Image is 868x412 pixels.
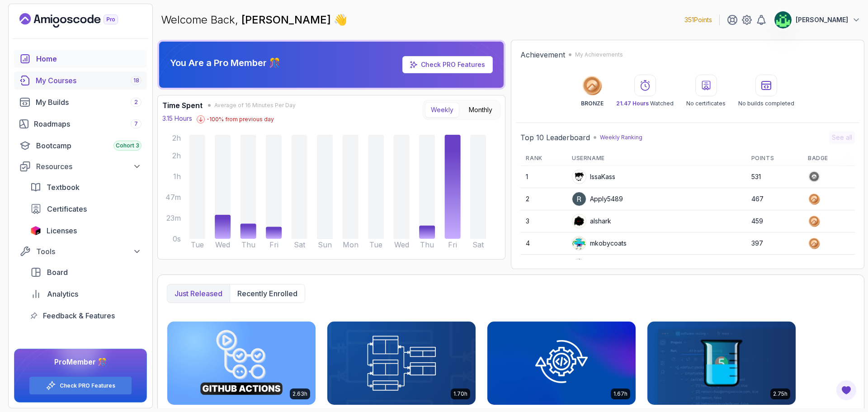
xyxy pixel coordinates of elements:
td: 467 [746,188,802,210]
div: My Courses [36,75,142,86]
tspan: 2h [172,151,181,160]
tspan: Sat [472,240,484,249]
img: Java Integration Testing card [487,322,636,405]
td: 5 [520,255,566,277]
button: Resources [14,158,147,175]
button: user profile image[PERSON_NAME] [774,11,861,29]
div: My Builds [36,97,142,108]
p: Recently enrolled [237,288,297,299]
th: Username [566,151,746,166]
td: 356 [746,255,802,277]
p: 3.15 Hours [162,114,192,123]
p: 351 Points [684,15,712,24]
tspan: 2h [172,133,181,142]
div: Resources [36,161,142,172]
a: courses [14,71,147,90]
p: 2.63h [292,390,307,398]
a: builds [14,93,147,111]
span: Certificates [47,204,87,214]
span: 7 [134,120,138,128]
tspan: 0s [173,234,181,243]
td: 459 [746,210,802,232]
td: 3 [520,210,566,232]
tspan: Fri [448,240,457,249]
div: IssaKass [572,170,615,184]
span: Textbook [47,182,80,193]
p: -100 % from previous day [207,116,274,123]
p: No builds completed [738,100,794,107]
a: licenses [25,222,147,240]
span: Board [47,267,68,278]
p: You Are a Pro Member 🎊 [170,57,280,69]
a: board [25,263,147,281]
p: Weekly Ranking [600,134,642,141]
img: jetbrains icon [30,226,41,235]
td: 4 [520,232,566,255]
span: Licenses [47,225,77,236]
tspan: Sat [294,240,306,249]
span: 👋 [334,13,347,27]
a: Check PRO Features [402,56,493,73]
tspan: Thu [420,240,434,249]
h2: Achievement [520,49,565,60]
button: Monthly [463,102,498,118]
tspan: Sun [318,240,332,249]
th: Points [746,151,802,166]
div: Roadmaps [34,118,142,129]
p: [PERSON_NAME] [796,15,848,24]
h3: Time Spent [162,100,203,111]
img: user profile image [572,170,586,184]
p: 1.70h [453,390,467,398]
a: bootcamp [14,137,147,155]
p: Welcome Back, [161,13,347,27]
a: home [14,50,147,68]
img: Java Unit Testing and TDD card [647,322,796,405]
p: No certificates [686,100,726,107]
tspan: Thu [241,240,255,249]
tspan: Fri [269,240,278,249]
tspan: 23m [166,213,181,223]
p: 1.67h [613,390,627,398]
img: CI/CD with GitHub Actions card [167,322,316,405]
span: 18 [133,77,139,84]
div: [PERSON_NAME].delaguia [572,258,668,273]
td: 531 [746,166,802,188]
img: user profile image [572,192,586,206]
span: Feedback & Features [43,310,115,321]
p: Just released [175,288,222,299]
span: Cohort 3 [116,142,139,149]
button: See all [829,131,855,144]
p: My Achievements [575,51,623,58]
span: Average of 16 Minutes Per Day [214,102,296,109]
a: analytics [25,285,147,303]
a: feedback [25,307,147,325]
button: Tools [14,243,147,260]
td: 2 [520,188,566,210]
a: textbook [25,178,147,196]
a: Check PRO Features [60,382,115,389]
tspan: 1h [173,172,181,181]
tspan: Wed [215,240,230,249]
span: 2 [134,99,138,106]
img: default monster avatar [572,237,586,250]
div: Home [36,53,142,64]
span: 21.47 Hours [616,100,649,107]
tspan: Tue [191,240,204,249]
p: Watched [616,100,674,107]
button: Recently enrolled [230,284,305,303]
span: [PERSON_NAME] [241,13,334,26]
td: 397 [746,232,802,255]
div: Tools [36,246,142,257]
p: BRONZE [581,100,604,107]
img: default monster avatar [572,259,586,272]
span: Analytics [47,289,78,299]
a: Landing page [19,13,139,28]
tspan: Tue [369,240,382,249]
a: Check PRO Features [421,61,485,68]
button: Weekly [425,102,459,118]
img: user profile image [572,214,586,228]
tspan: 47m [165,193,181,202]
button: Check PRO Features [29,376,132,395]
img: user profile image [774,11,792,28]
th: Rank [520,151,566,166]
